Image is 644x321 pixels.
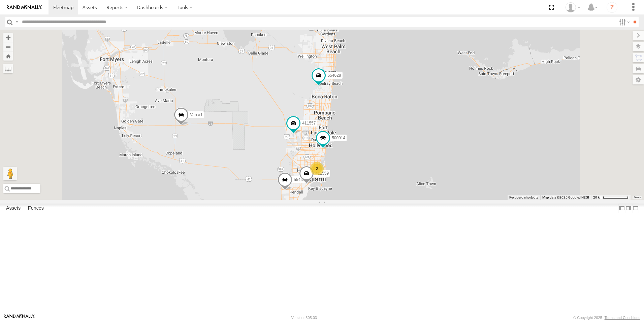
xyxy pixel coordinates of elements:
[3,204,24,213] label: Assets
[632,204,639,213] label: Hide Summary Table
[618,204,625,213] label: Dock Summary Table to the Left
[25,204,47,213] label: Fences
[563,2,583,12] div: Chino Castillo
[332,136,345,140] span: 500914
[3,64,13,73] label: Measure
[291,316,317,320] div: Version: 305.03
[3,51,13,61] button: Zoom Home
[7,5,42,10] img: rand-logo.svg
[3,167,17,180] button: Drag Pegman onto the map to open Street View
[573,316,640,320] div: © Copyright 2025 -
[509,195,538,200] button: Keyboard shortcuts
[4,314,35,321] a: Visit our Website
[14,17,20,27] label: Search Query
[607,2,617,13] i: ?
[310,162,324,175] div: 2
[625,204,632,213] label: Dock Summary Table to the Right
[3,42,13,51] button: Zoom out
[190,112,202,117] span: Van #1
[605,316,640,320] a: Terms and Conditions
[327,73,341,78] span: 554628
[591,195,631,200] button: Map Scale: 20 km per 73 pixels
[593,195,603,199] span: 20 km
[542,195,589,199] span: Map data ©2025 Google, INEGI
[634,196,641,199] a: Terms
[616,17,631,27] label: Search Filter Options
[3,33,13,42] button: Zoom in
[633,75,644,84] label: Map Settings
[302,121,316,126] span: 411557
[294,177,307,182] span: 554627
